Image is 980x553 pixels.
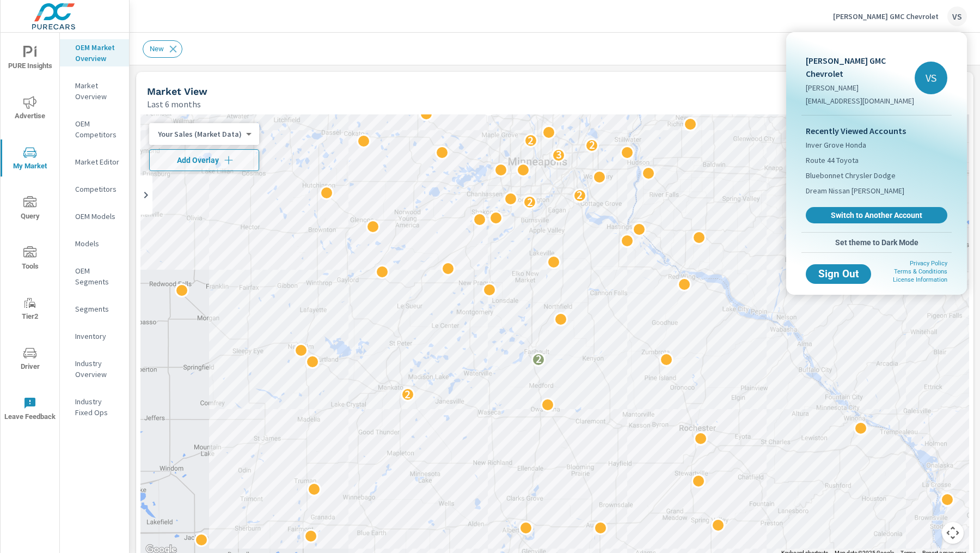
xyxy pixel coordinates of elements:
[806,264,871,284] button: Sign Out
[806,170,896,181] span: Bluebonnet Chrysler Dodge
[910,260,947,267] a: Privacy Policy
[806,155,859,166] span: Route 44 Toyota
[806,82,915,93] p: [PERSON_NAME]
[806,238,947,247] span: Set theme to Dark Mode
[801,233,952,252] button: Set theme to Dark Mode
[806,185,904,196] span: Dream Nissan [PERSON_NAME]
[806,139,866,150] span: Inver Grove Honda
[812,210,941,220] span: Switch to Another Account
[806,95,915,106] p: [EMAIL_ADDRESS][DOMAIN_NAME]
[806,207,947,223] a: Switch to Another Account
[915,62,947,94] div: VS
[814,269,862,279] span: Sign Out
[894,268,947,275] a: Terms & Conditions
[806,124,947,137] p: Recently Viewed Accounts
[893,276,947,283] a: License Information
[806,54,915,80] p: [PERSON_NAME] GMC Chevrolet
